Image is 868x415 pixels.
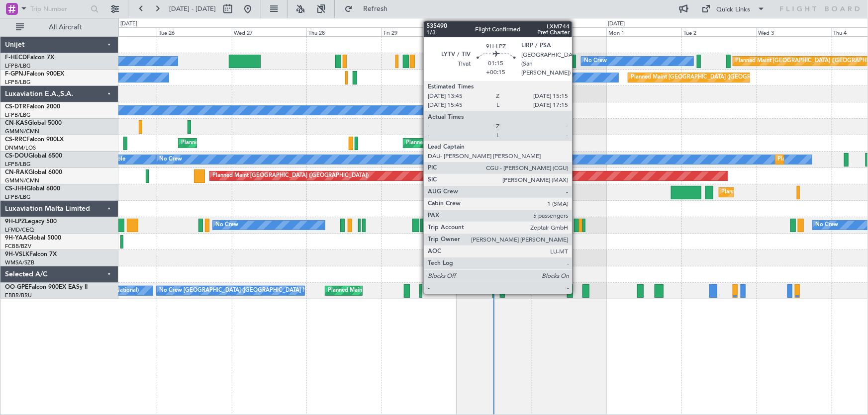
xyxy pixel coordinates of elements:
[815,218,838,233] div: No Crew
[5,169,28,175] span: CN-RAK
[5,169,62,175] a: CN-RAKGlobal 6000
[5,292,32,299] a: EBBR/BRU
[5,111,31,119] a: LFPB/LBG
[5,243,31,250] a: FCBB/BZV
[5,153,62,159] a: CS-DOUGlobal 6500
[181,136,338,151] div: Planned Maint [GEOGRAPHIC_DATA] ([GEOGRAPHIC_DATA])
[159,152,182,167] div: No Crew
[232,27,307,36] div: Wed 27
[5,284,88,290] a: OO-GPEFalcon 900EX EASy II
[215,218,238,233] div: No Crew
[5,235,61,241] a: 9H-YAAGlobal 5000
[697,1,771,17] button: Quick Links
[5,177,39,184] a: GMMN/CMN
[5,71,64,77] a: F-GPNJFalcon 900EX
[382,27,457,36] div: Fri 29
[5,161,31,168] a: LFPB/LBG
[5,251,29,257] span: 9H-VSLK
[717,5,751,15] div: Quick Links
[5,219,25,225] span: 9H-LPZ
[5,251,57,257] a: 9H-VSLKFalcon 7X
[5,144,36,152] a: DNMM/LOS
[5,55,27,61] span: F-HECD
[82,27,157,36] div: Mon 25
[681,27,757,36] div: Tue 2
[30,1,88,16] input: Trip Number
[355,5,396,12] span: Refresh
[5,235,27,241] span: 9H-YAA
[5,226,34,234] a: LFMD/CEQ
[5,62,31,70] a: LFPB/LBG
[5,55,54,61] a: F-HECDFalcon 7X
[5,137,64,143] a: CS-RRCFalcon 900LX
[5,120,62,126] a: CN-KASGlobal 5000
[169,4,216,13] span: [DATE] - [DATE]
[5,104,60,110] a: CS-DTRFalcon 2000
[757,27,832,36] div: Wed 3
[5,284,28,290] span: OO-GPE
[631,70,787,85] div: Planned Maint [GEOGRAPHIC_DATA] ([GEOGRAPHIC_DATA])
[5,193,31,201] a: LFPB/LBG
[606,27,681,36] div: Mon 1
[5,137,26,143] span: CS-RRC
[120,20,137,28] div: [DATE]
[457,27,532,36] div: Sat 30
[340,1,399,17] button: Refresh
[159,283,326,298] div: No Crew [GEOGRAPHIC_DATA] ([GEOGRAPHIC_DATA] National)
[306,27,382,36] div: Thu 28
[5,153,28,159] span: CS-DOU
[5,186,60,192] a: CS-JHHGlobal 6000
[5,120,28,126] span: CN-KAS
[212,168,369,183] div: Planned Maint [GEOGRAPHIC_DATA] ([GEOGRAPHIC_DATA])
[157,27,232,36] div: Tue 26
[5,71,26,77] span: F-GPNJ
[5,186,26,192] span: CS-JHH
[5,128,39,135] a: GMMN/CMN
[509,70,532,85] div: No Crew
[5,104,26,110] span: CS-DTR
[11,19,108,35] button: All Aircraft
[5,259,34,266] a: WMSA/SZB
[5,79,31,86] a: LFPB/LBG
[5,219,57,225] a: 9H-LPZLegacy 500
[584,54,607,69] div: No Crew
[26,24,105,31] span: All Aircraft
[532,27,607,36] div: Sun 31
[406,136,563,151] div: Planned Maint [GEOGRAPHIC_DATA] ([GEOGRAPHIC_DATA])
[328,283,508,298] div: Planned Maint [GEOGRAPHIC_DATA] ([GEOGRAPHIC_DATA] National)
[608,20,625,28] div: [DATE]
